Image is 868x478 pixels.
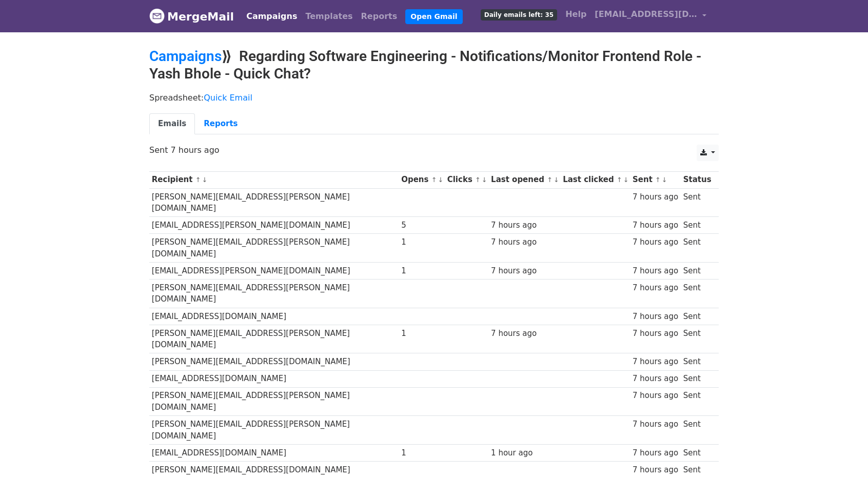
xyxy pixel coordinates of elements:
[681,370,714,387] td: Sent
[633,356,678,368] div: 7 hours ago
[242,6,301,27] a: Campaigns
[149,234,399,263] td: [PERSON_NAME][EMAIL_ADDRESS][PERSON_NAME][DOMAIN_NAME]
[633,464,678,476] div: 7 hours ago
[149,8,165,24] img: MergeMail logo
[401,447,442,459] div: 1
[401,265,442,277] div: 1
[817,429,868,478] iframe: Chat Widget
[445,171,488,188] th: Clicks
[681,171,714,188] th: Status
[149,171,399,188] th: Recipient
[491,236,558,248] div: 7 hours ago
[149,461,399,478] td: [PERSON_NAME][EMAIL_ADDRESS][DOMAIN_NAME]
[482,176,487,184] a: ↓
[491,220,558,231] div: 7 hours ago
[481,9,557,21] span: Daily emails left: 35
[633,373,678,385] div: 7 hours ago
[202,176,207,184] a: ↓
[547,176,553,184] a: ↑
[554,176,559,184] a: ↓
[401,328,442,340] div: 1
[681,353,714,370] td: Sent
[401,236,442,248] div: 1
[401,220,442,231] div: 5
[149,444,399,461] td: [EMAIL_ADDRESS][DOMAIN_NAME]
[681,325,714,353] td: Sent
[149,113,195,134] a: Emails
[681,263,714,280] td: Sent
[149,145,719,155] p: Sent 7 hours ago
[491,265,558,277] div: 7 hours ago
[149,416,399,445] td: [PERSON_NAME][EMAIL_ADDRESS][PERSON_NAME][DOMAIN_NAME]
[405,9,462,24] a: Open Gmail
[488,171,560,188] th: Last opened
[149,325,399,353] td: [PERSON_NAME][EMAIL_ADDRESS][PERSON_NAME][DOMAIN_NAME]
[477,4,561,25] a: Daily emails left: 35
[681,444,714,461] td: Sent
[595,8,697,21] span: [EMAIL_ADDRESS][DOMAIN_NAME]
[633,265,678,277] div: 7 hours ago
[681,188,714,217] td: Sent
[149,353,399,370] td: [PERSON_NAME][EMAIL_ADDRESS][DOMAIN_NAME]
[195,113,246,134] a: Reports
[431,176,437,184] a: ↑
[681,416,714,445] td: Sent
[149,92,719,103] p: Spreadsheet:
[195,176,201,184] a: ↑
[633,220,678,231] div: 7 hours ago
[681,280,714,308] td: Sent
[149,48,719,82] h2: ⟫ Regarding Software Engineering - Notifications/Monitor Frontend Role - Yash Bhole - Quick Chat?
[149,263,399,280] td: [EMAIL_ADDRESS][PERSON_NAME][DOMAIN_NAME]
[633,282,678,294] div: 7 hours ago
[633,236,678,248] div: 7 hours ago
[633,328,678,340] div: 7 hours ago
[633,390,678,402] div: 7 hours ago
[399,171,445,188] th: Opens
[681,234,714,263] td: Sent
[475,176,481,184] a: ↑
[149,370,399,387] td: [EMAIL_ADDRESS][DOMAIN_NAME]
[149,48,222,65] a: Campaigns
[590,4,711,28] a: [EMAIL_ADDRESS][DOMAIN_NAME]
[561,4,590,25] a: Help
[149,308,399,325] td: [EMAIL_ADDRESS][DOMAIN_NAME]
[491,447,558,459] div: 1 hour ago
[204,93,252,103] a: Quick Email
[681,461,714,478] td: Sent
[623,176,629,184] a: ↓
[633,447,678,459] div: 7 hours ago
[560,171,630,188] th: Last clicked
[149,217,399,234] td: [EMAIL_ADDRESS][PERSON_NAME][DOMAIN_NAME]
[149,280,399,308] td: [PERSON_NAME][EMAIL_ADDRESS][PERSON_NAME][DOMAIN_NAME]
[617,176,622,184] a: ↑
[681,308,714,325] td: Sent
[149,387,399,416] td: [PERSON_NAME][EMAIL_ADDRESS][PERSON_NAME][DOMAIN_NAME]
[662,176,667,184] a: ↓
[149,6,234,27] a: MergeMail
[633,419,678,430] div: 7 hours ago
[681,387,714,416] td: Sent
[438,176,443,184] a: ↓
[633,191,678,203] div: 7 hours ago
[630,171,681,188] th: Sent
[633,311,678,323] div: 7 hours ago
[357,6,402,27] a: Reports
[681,217,714,234] td: Sent
[301,6,357,27] a: Templates
[491,328,558,340] div: 7 hours ago
[149,188,399,217] td: [PERSON_NAME][EMAIL_ADDRESS][PERSON_NAME][DOMAIN_NAME]
[655,176,661,184] a: ↑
